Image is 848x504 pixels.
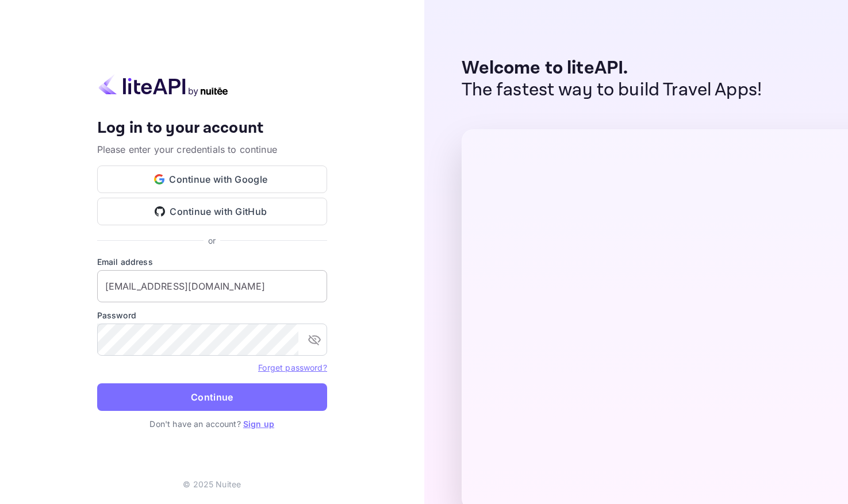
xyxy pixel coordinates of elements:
button: Continue with GitHub [97,198,327,225]
p: Welcome to liteAPI. [462,57,762,79]
label: Password [97,309,327,321]
p: Please enter your credentials to continue [97,143,327,156]
a: Sign up [243,419,274,429]
button: Continue with Google [97,166,327,193]
p: Don't have an account? [97,418,327,430]
button: Continue [97,383,327,411]
a: Forget password? [258,363,327,372]
a: Forget password? [258,361,327,373]
label: Email address [97,256,327,268]
p: © 2025 Nuitee [183,478,241,490]
img: liteapi [97,74,229,97]
p: or [208,234,216,247]
p: The fastest way to build Travel Apps! [462,79,762,101]
button: toggle password visibility [303,328,326,351]
h4: Log in to your account [97,118,327,138]
input: Enter your email address [97,270,327,302]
